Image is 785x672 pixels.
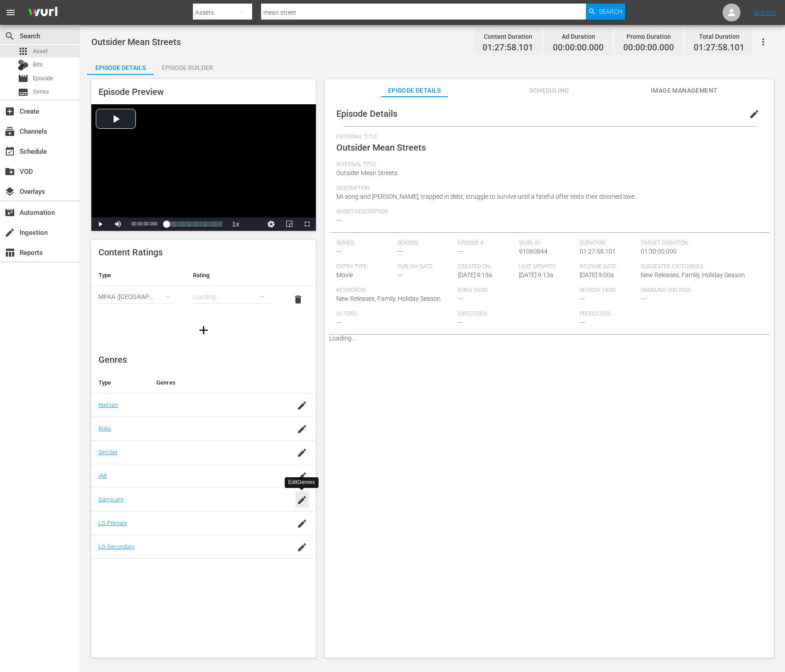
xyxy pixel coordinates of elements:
span: Search [599,4,622,20]
span: Movie [336,271,353,279]
span: Samsung VOD Row: [641,287,697,294]
span: 01:27:58.101 [482,43,533,53]
span: 01:27:58.101 [580,248,616,255]
th: Genres [149,372,288,393]
a: Sign Out [753,9,777,16]
span: Outsider Mean Streets [336,142,426,153]
button: delete [287,289,309,310]
th: Type [91,265,186,286]
span: --- [458,319,463,326]
div: Promo Duration [623,30,674,43]
span: edit [749,109,760,119]
a: IAB [98,472,107,479]
span: --- [458,295,463,302]
a: LG Primary [98,520,127,526]
th: Type [91,372,149,393]
span: --- [580,319,585,326]
span: 01:30:00.000 [641,248,677,255]
button: Jump To Time [262,217,280,231]
button: Episode Details [87,57,154,75]
span: Search [4,31,15,41]
a: Roku [98,425,111,432]
span: Episode [18,73,29,84]
span: Description [336,185,758,192]
div: Video Player [91,104,316,231]
table: simple table [91,265,316,314]
span: Last Updated: [519,263,576,270]
span: Episode Details [336,108,397,119]
p: Loading... [329,335,769,342]
span: 00:00:00.000 [623,43,674,53]
div: Total Duration [694,30,744,43]
button: Picture-in-Picture [280,217,298,231]
span: Episode Details [381,85,448,96]
button: Mute [109,217,127,231]
span: --- [397,248,403,255]
span: --- [641,295,646,302]
th: Rating [186,265,280,286]
span: Roku Tags: [458,287,575,294]
span: Reports [4,247,15,258]
button: Play [91,217,109,231]
span: --- [397,271,403,279]
span: Wurl ID: [519,240,576,247]
span: [DATE] 9:00a [580,271,614,279]
button: edit [744,103,765,125]
span: Series [18,87,29,98]
span: Actors [336,311,454,318]
span: Episode #: [458,240,515,247]
span: Duration: [580,240,636,247]
span: Genres [98,354,127,365]
img: ans4CAIJ8jUAAAAAAAAAAAAAAAAAAAAAAAAgQb4GAAAAAAAAAAAAAAAAAAAAAAAAJMjXAAAAAAAAAAAAAAAAAAAAAAAAgAT5G... [21,2,64,23]
span: Outsider Mean Streets [91,37,181,47]
span: New Releases, Family, Holiday Season [336,295,441,302]
span: Automation [4,207,15,218]
div: Bits [18,60,29,70]
span: Create [4,106,15,117]
span: Internal Title [336,161,758,168]
span: Producers [580,311,697,318]
span: Image Management [651,85,718,96]
span: Bits [33,60,43,69]
span: delete [293,294,303,305]
div: MPAA ([GEOGRAPHIC_DATA] (the)) [98,284,179,309]
span: --- [336,217,342,224]
span: Suggested Categories: [641,263,758,270]
button: Episode Builder [154,57,221,75]
span: [DATE] 9:13a [519,271,553,279]
div: Progress Bar [166,221,222,227]
span: Season: [397,240,454,247]
span: Created On: [458,263,515,270]
span: Directors [458,311,575,318]
span: Entry Type: [336,263,393,270]
span: Episode [33,74,53,83]
div: Episode Details [87,57,154,78]
span: External Title [336,134,758,141]
span: Ingestion [4,227,15,238]
a: Samsung [98,496,123,503]
button: Fullscreen [298,217,316,231]
div: Ad Duration [553,30,604,43]
span: 00:00:00.000 [553,43,604,53]
span: Series: [336,240,393,247]
a: Nielsen [98,402,118,408]
span: --- [336,248,342,255]
span: Schedule [4,146,15,157]
span: Overlays [4,186,15,197]
span: Target Duration: [641,240,758,247]
span: Asset [18,46,29,57]
span: Scheduling [516,85,583,96]
span: Short Description [336,209,758,216]
button: Search [586,4,625,20]
span: menu [5,7,16,18]
span: --- [458,248,463,255]
div: Edit Genres [288,479,315,486]
span: Search Tags: [580,287,636,294]
button: Playback Rate [227,217,245,231]
span: Channels [4,126,15,137]
a: LG Secondary [98,543,135,550]
span: Asset [33,47,48,56]
span: 00:00:00.000 [131,221,157,226]
span: Outsider Mean Streets [336,169,397,176]
span: 91060844 [519,248,548,255]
